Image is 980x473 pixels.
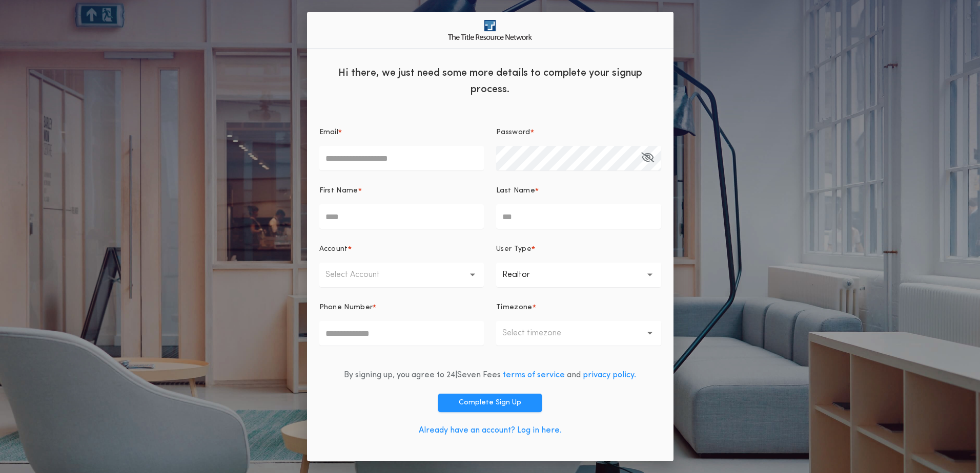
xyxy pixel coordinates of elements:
p: Last Name [496,186,535,196]
button: Select Account [319,263,484,287]
p: Phone Number [319,303,373,313]
input: Phone Number* [319,321,484,346]
img: logo [448,20,532,40]
div: By signing up, you agree to 24|Seven Fees and [344,369,636,381]
p: Realtor [502,269,546,281]
p: Select timezone [502,327,578,339]
input: Password* [496,146,661,170]
p: Account [319,244,348,254]
input: Last Name* [496,204,661,229]
p: User Type [496,244,532,254]
a: Already have an account? Log in here. [419,426,562,435]
button: Select timezone [496,321,661,346]
p: First Name [319,186,358,196]
p: Timezone [496,303,533,313]
a: terms of service [503,371,565,379]
a: privacy policy. [583,371,636,379]
button: Complete Sign Up [438,394,542,412]
button: Realtor [496,263,661,287]
p: Select Account [325,269,396,281]
p: Email [319,127,339,138]
div: Hi there, we just need some more details to complete your signup process. [307,57,673,103]
input: Email* [319,146,484,170]
input: First Name* [319,204,484,229]
button: Password* [641,146,654,170]
p: Password [496,127,530,138]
